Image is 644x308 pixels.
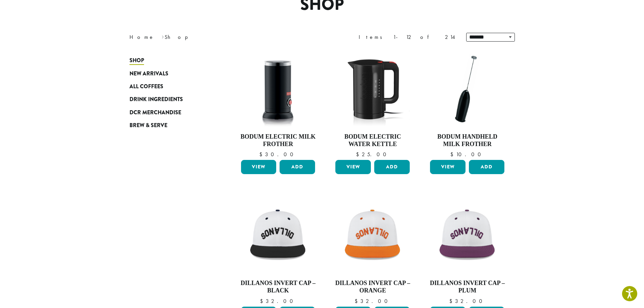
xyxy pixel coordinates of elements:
span: $ [355,298,360,305]
h4: Dillanos Invert Cap – Orange [334,280,411,294]
a: Dillanos Invert Cap – Orange $32.00 [334,196,411,304]
a: All Coffees [129,80,211,93]
img: DP3954.01-002.png [239,50,317,128]
span: $ [356,151,362,158]
h4: Bodum Handheld Milk Frother [428,133,506,148]
span: Brew & Serve [129,121,167,130]
span: DCR Merchandise [129,109,181,117]
span: All Coffees [129,82,163,91]
a: Drink Ingredients [129,93,211,106]
a: Bodum Handheld Milk Frother $10.00 [428,50,506,157]
span: Drink Ingredients [129,95,183,104]
button: Add [469,160,504,174]
a: View [430,160,466,174]
img: DP3927.01-002.png [428,50,506,128]
a: View [241,160,277,174]
nav: Breadcrumb [129,33,312,41]
h4: Bodum Electric Water Kettle [334,133,411,148]
bdi: 32.00 [355,298,391,305]
img: DP3955.01.png [334,50,411,128]
h4: Dillanos Invert Cap – Plum [428,280,506,294]
h4: Dillanos Invert Cap – Black [239,280,317,294]
img: Backwards-Orang-scaled.png [334,196,411,274]
span: $ [260,298,266,305]
button: Add [374,160,410,174]
a: Dillanos Invert Cap – Plum $32.00 [428,196,506,304]
div: Items 1-12 of 214 [359,33,456,41]
a: Shop [129,54,211,67]
span: Shop [129,56,144,65]
span: › [162,31,164,41]
bdi: 32.00 [260,298,296,305]
span: New Arrivals [129,70,168,78]
span: $ [449,298,455,305]
bdi: 32.00 [449,298,485,305]
bdi: 25.00 [356,151,389,158]
span: $ [450,151,456,158]
a: Brew & Serve [129,119,211,132]
h4: Bodum Electric Milk Frother [239,133,317,148]
a: Bodum Electric Milk Frother $30.00 [239,50,317,157]
a: Dillanos Invert Cap – Black $32.00 [239,196,317,304]
button: Add [280,160,315,174]
a: Bodum Electric Water Kettle $25.00 [334,50,411,157]
span: $ [259,151,265,158]
a: New Arrivals [129,67,211,80]
a: DCR Merchandise [129,106,211,119]
img: Backwards-Plumb-scaled.png [428,196,506,274]
a: View [335,160,371,174]
bdi: 30.00 [259,151,296,158]
bdi: 10.00 [450,151,484,158]
a: Home [129,33,154,41]
img: Backwards-Black-scaled.png [239,196,317,274]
